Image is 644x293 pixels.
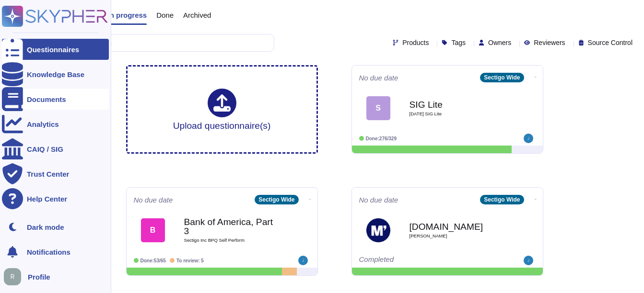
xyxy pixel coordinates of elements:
[410,234,505,238] span: [PERSON_NAME]
[588,39,632,46] span: Source Control
[27,121,59,128] div: Analytics
[366,96,390,120] div: S
[2,64,109,85] a: Knowledge Base
[410,222,505,231] b: [DOMAIN_NAME]
[534,39,565,46] span: Reviewers
[184,238,280,243] span: Sectigo Inc BPQ Self Perform
[255,195,298,204] div: Sectigo Wide
[183,11,211,19] span: Archived
[184,217,280,236] b: Bank of America, Part 3
[27,146,63,153] div: CAIQ / SIG
[176,258,204,263] span: To review: 5
[27,248,70,256] span: Notifications
[28,273,50,281] span: Profile
[359,74,398,81] span: No due date
[480,195,524,204] div: Sectigo Wide
[27,170,69,178] div: Trust Center
[359,196,398,203] span: No due date
[2,266,28,287] button: user
[173,89,271,130] div: Upload questionnaire(s)
[141,218,165,242] div: B
[366,218,390,242] img: Logo
[27,96,66,103] div: Documents
[524,134,533,143] img: user
[38,34,274,51] input: Search by keywords
[2,138,109,159] a: CAIQ / SIG
[4,268,21,285] img: user
[2,39,109,60] a: Questionnaires
[359,256,477,265] div: Completed
[366,136,397,141] span: Done: 276/329
[410,112,505,116] span: [DATE] SIG Lite
[27,195,67,203] div: Help Center
[410,100,505,109] b: SIG Lite
[134,196,173,203] span: No due date
[27,46,79,53] div: Questionnaires
[402,39,429,46] span: Products
[156,11,174,19] span: Done
[298,256,308,265] img: user
[27,71,84,78] div: Knowledge Base
[141,258,166,263] span: Done: 53/65
[2,113,109,135] a: Analytics
[27,224,64,231] div: Dark mode
[107,11,147,19] span: In progress
[2,89,109,110] a: Documents
[480,73,524,82] div: Sectigo Wide
[451,39,466,46] span: Tags
[2,188,109,209] a: Help Center
[2,163,109,184] a: Trust Center
[524,256,533,265] img: user
[488,39,511,46] span: Owners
